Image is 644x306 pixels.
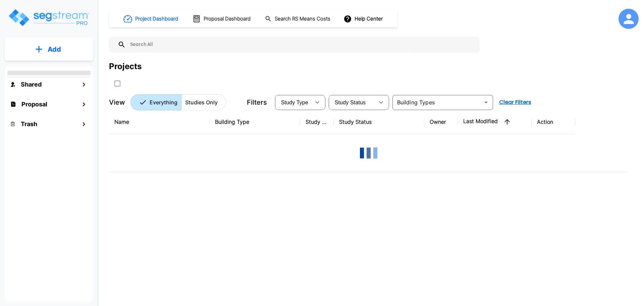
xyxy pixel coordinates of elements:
[300,110,334,134] th: Study Type
[126,37,476,52] input: Search All
[109,97,125,107] p: View
[21,80,42,89] h1: Shared
[334,110,424,134] th: Study Status
[8,8,90,27] img: Logo
[21,100,47,109] h1: Proposal
[355,140,382,166] img: Loading
[190,12,254,26] button: Proposal Dashboard
[135,15,178,23] h1: Project Dashboard
[150,98,177,106] p: Everything
[262,12,334,25] button: Search RS Means Costs
[247,97,267,107] p: Filters
[330,93,374,112] div: Select
[424,110,458,134] th: Owner
[335,100,366,105] span: Study Status
[496,96,534,109] button: Clear Filters
[532,110,575,134] th: Action
[342,12,385,25] button: Help Center
[181,94,226,110] button: Studies Only
[109,60,142,72] div: Projects
[109,110,210,134] th: Name
[204,15,251,23] h1: Proposal Dashboard
[5,40,93,59] button: Add
[21,119,37,129] h1: Trash
[130,94,181,110] button: Everything
[111,77,124,90] button: SelectAll
[48,44,61,54] p: Add
[276,93,311,112] div: Select
[185,98,218,106] p: Studies Only
[281,100,308,105] span: Study Type
[275,15,330,23] h1: Search RS Means Costs
[394,98,480,107] input: Building Types
[130,94,226,110] div: Platform
[210,110,300,134] th: Building Type
[481,98,491,107] button: Open
[458,110,532,134] th: Last Modified
[121,11,182,26] button: Project Dashboard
